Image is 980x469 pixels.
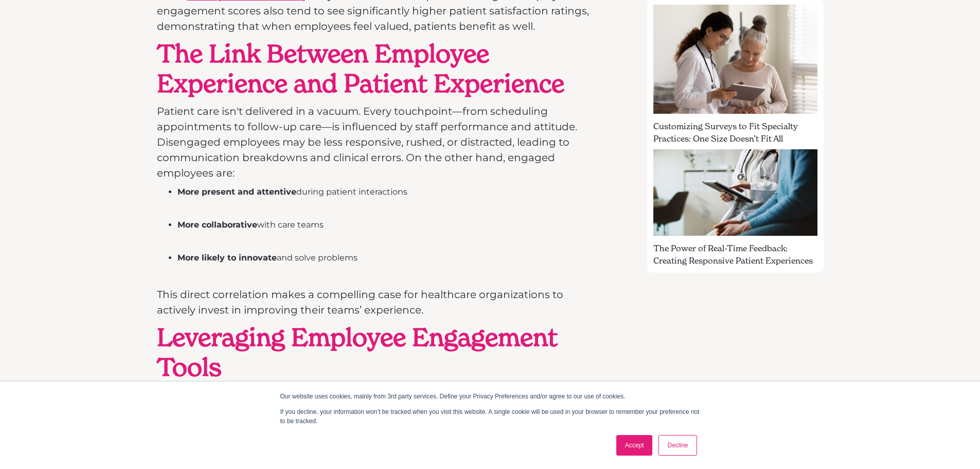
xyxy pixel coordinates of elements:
li: and solve problems [177,252,597,276]
strong: More present and attentive [177,187,296,197]
p: Our website uses cookies, mainly from 3rd party services. Define your Privacy Preferences and/or ... [280,392,700,401]
li: during patient interactions [177,186,597,211]
p: If you decline, your information won’t be tracked when you visit this website. A single cookie wi... [280,407,700,426]
a: The Power of Real-Time Feedback: Creating Responsive Patient Experiences [647,143,823,277]
p: This direct correlation makes a compelling case for healthcare organizations to actively invest i... [157,287,597,318]
div: Customizing Surveys to Fit Specialty Practices: One Size Doesn’t Fit All [653,120,817,145]
strong: More likely to innovate [177,253,277,263]
p: Patient care isn't delivered in a vacuum. Every touchpoint—from scheduling appointments to follow... [157,103,597,181]
strong: More collaborative [177,220,257,230]
strong: Leveraging Employee Engagement Tools [157,322,558,383]
li: with care teams [177,219,597,244]
a: Decline [658,435,697,456]
div: The Power of Real-Time Feedback: Creating Responsive Patient Experiences [653,242,817,267]
strong: The Link Between Employee Experience and Patient Experience [157,38,564,99]
a: Accept [616,435,653,456]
